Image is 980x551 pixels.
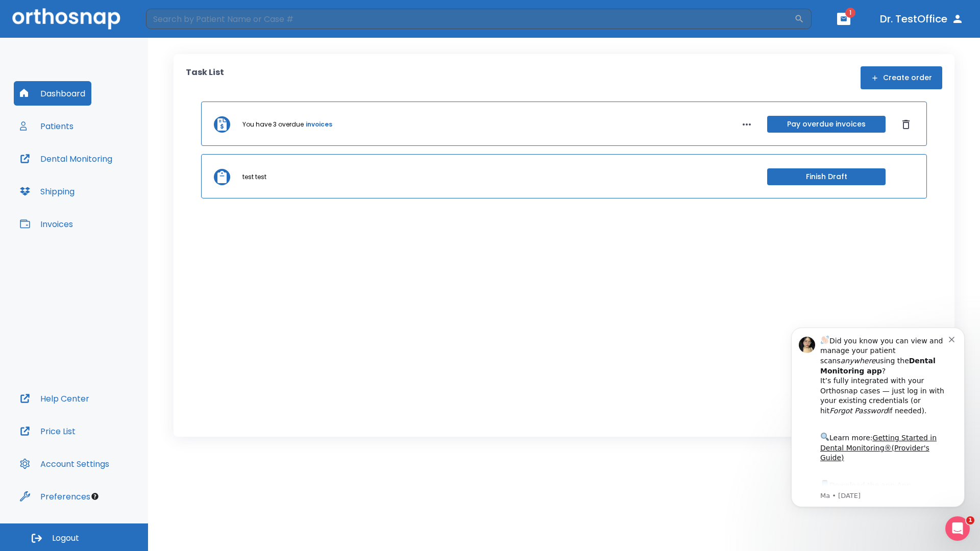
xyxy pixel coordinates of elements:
[14,179,81,204] button: Shipping
[14,452,115,476] button: Account Settings
[52,533,79,544] span: Logout
[861,66,942,89] button: Create order
[306,120,332,129] a: invoices
[14,419,82,443] button: Price List
[90,492,100,501] div: Tooltip anchor
[945,516,970,541] iframe: Intercom live chat
[767,116,886,133] button: Pay overdue invoices
[876,10,968,28] button: Dr. TestOffice
[767,168,886,185] button: Finish Draft
[14,484,96,509] button: Preferences
[44,166,173,218] div: Download the app: | ​ Let us know if you need help getting started!
[966,516,974,524] span: 1
[14,212,79,236] button: Invoices
[242,120,304,129] p: You have 3 overdue
[14,114,80,138] button: Patients
[173,22,181,30] button: Dismiss notification
[242,172,266,182] p: test test
[845,8,855,18] span: 1
[44,179,173,188] p: Message from Ma, sent 3w ago
[44,169,135,187] a: App Store
[14,386,95,411] button: Help Center
[186,66,224,89] p: Task List
[776,312,980,523] iframe: Intercom notifications message
[14,81,91,106] button: Dashboard
[146,9,794,29] input: Search by Patient Name or Case #
[14,146,118,171] button: Dental Monitoring
[12,8,120,29] img: Orthosnap
[898,116,914,133] button: Dismiss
